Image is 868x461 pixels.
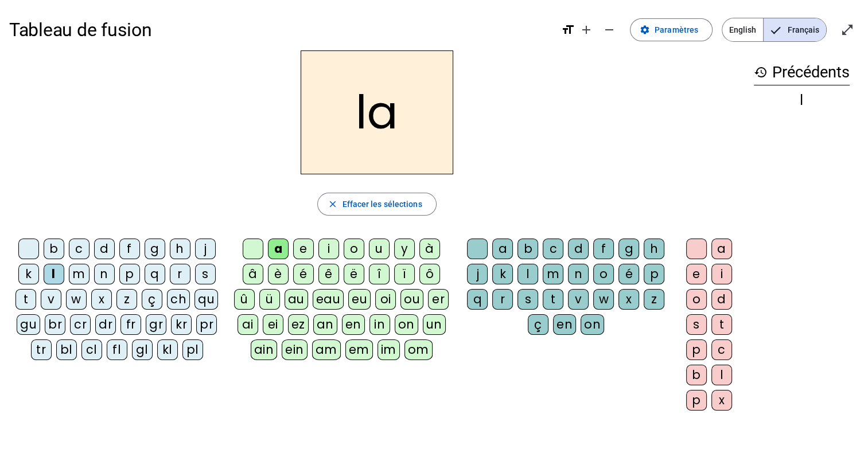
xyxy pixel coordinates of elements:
[419,239,440,259] div: à
[342,314,365,335] div: en
[711,339,732,360] div: c
[107,339,127,360] div: fl
[754,93,850,107] div: l
[618,239,639,259] div: g
[711,365,732,385] div: l
[167,289,190,310] div: ch
[593,289,614,310] div: w
[517,264,538,284] div: l
[644,289,664,310] div: z
[91,289,112,310] div: x
[313,314,337,335] div: an
[81,339,102,360] div: cl
[543,289,563,310] div: t
[377,339,400,360] div: im
[423,314,446,335] div: un
[9,11,552,48] h1: Tableau de fusion
[686,314,707,335] div: s
[195,239,216,259] div: j
[146,314,166,335] div: gr
[568,239,589,259] div: d
[754,60,850,85] h3: Précédents
[120,314,141,335] div: fr
[711,289,732,310] div: d
[70,314,91,335] div: cr
[313,289,344,310] div: eau
[593,239,614,259] div: f
[344,264,364,284] div: ë
[56,339,77,360] div: bl
[194,289,218,310] div: qu
[317,193,436,216] button: Effacer les sélections
[318,264,339,284] div: ê
[722,18,763,41] span: English
[492,239,513,259] div: a
[45,314,65,335] div: br
[196,314,217,335] div: pr
[15,289,36,310] div: t
[598,18,621,41] button: Diminuer la taille de la police
[686,365,707,385] div: b
[268,239,289,259] div: a
[644,264,664,284] div: p
[288,314,309,335] div: ez
[630,18,713,41] button: Paramètres
[41,289,61,310] div: v
[764,18,826,41] span: Français
[467,289,488,310] div: q
[655,23,698,37] span: Paramètres
[492,264,513,284] div: k
[345,339,373,360] div: em
[66,289,87,310] div: w
[419,264,440,284] div: ô
[686,289,707,310] div: o
[394,239,415,259] div: y
[568,264,589,284] div: n
[369,314,390,335] div: in
[840,23,854,37] mat-icon: open_in_full
[517,289,538,310] div: s
[618,289,639,310] div: x
[18,264,39,284] div: k
[369,264,390,284] div: î
[543,239,563,259] div: c
[119,239,140,259] div: f
[318,239,339,259] div: i
[711,314,732,335] div: t
[579,23,593,37] mat-icon: add
[543,264,563,284] div: m
[686,390,707,411] div: p
[395,314,418,335] div: on
[581,314,604,335] div: on
[348,289,371,310] div: eu
[145,264,165,284] div: q
[234,289,255,310] div: û
[263,314,283,335] div: ei
[467,264,488,284] div: j
[369,239,390,259] div: u
[170,264,190,284] div: r
[686,339,707,360] div: p
[285,289,308,310] div: au
[575,18,598,41] button: Augmenter la taille de la police
[394,264,415,284] div: ï
[251,339,278,360] div: ain
[17,314,40,335] div: gu
[293,264,314,284] div: é
[553,314,576,335] div: en
[640,25,650,35] mat-icon: settings
[44,264,64,284] div: l
[561,23,575,37] mat-icon: format_size
[145,239,165,259] div: g
[142,289,162,310] div: ç
[754,65,768,79] mat-icon: history
[528,314,548,335] div: ç
[492,289,513,310] div: r
[428,289,449,310] div: er
[404,339,433,360] div: om
[44,239,64,259] div: b
[132,339,153,360] div: gl
[517,239,538,259] div: b
[312,339,341,360] div: am
[95,314,116,335] div: dr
